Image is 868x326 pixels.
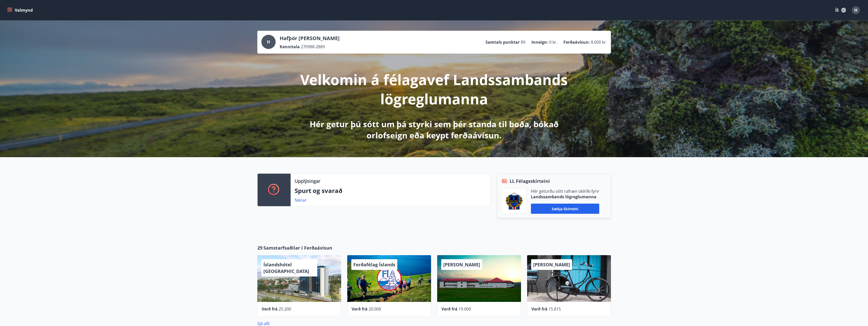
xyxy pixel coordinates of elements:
[295,197,307,203] a: Nánar
[563,39,590,45] p: Ferðaávísun :
[443,262,480,268] span: [PERSON_NAME]
[295,186,487,195] p: Spurt og svarað
[267,39,270,45] span: H
[459,306,471,312] span: 19.000
[591,39,607,45] span: 8.000 kr.
[531,204,599,214] button: Sækja skírteini
[531,39,548,45] p: Inneign :
[6,6,35,15] button: menu
[352,306,368,312] span: Verð frá
[485,39,520,45] p: Samtals punktar
[832,6,849,15] button: ÍS
[548,306,561,312] span: 15.815
[300,119,568,141] p: Hér getur þú sótt um þá styrki sem þér standa til boða, bókað orlofseign eða keypt ferðaávísun.
[854,7,857,13] span: H
[279,306,291,312] span: 25.200
[257,244,262,251] span: 29
[295,178,320,184] p: Upplýsingar
[506,193,523,209] img: 1cqKbADZNYZ4wXUG0EC2JmCwhQh0Y6EN22Kw4FTY.png
[353,262,395,268] span: Ferðafélag Íslands
[510,178,550,184] span: LL Félagsskírteini
[549,39,557,45] span: 0 kr.
[280,44,300,50] p: Kennitala
[850,4,862,16] button: H
[280,35,340,42] p: Hafþór [PERSON_NAME]
[521,39,525,45] span: 89
[301,44,325,50] span: 270988-2889
[369,306,381,312] span: 20.000
[533,262,570,268] span: [PERSON_NAME]
[441,306,457,312] span: Verð frá
[531,188,599,194] p: Hér geturðu sótt rafræn skilríki fyrir
[531,306,547,312] span: Verð frá
[263,262,309,274] span: Íslandshótel [GEOGRAPHIC_DATA]
[263,244,332,251] span: Samstarfsaðilar í Ferðaávísun
[262,306,278,312] span: Verð frá
[300,70,568,108] p: Velkomin á félagavef Landssambands lögreglumanna
[531,194,599,200] p: Landssambands lögreglumanna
